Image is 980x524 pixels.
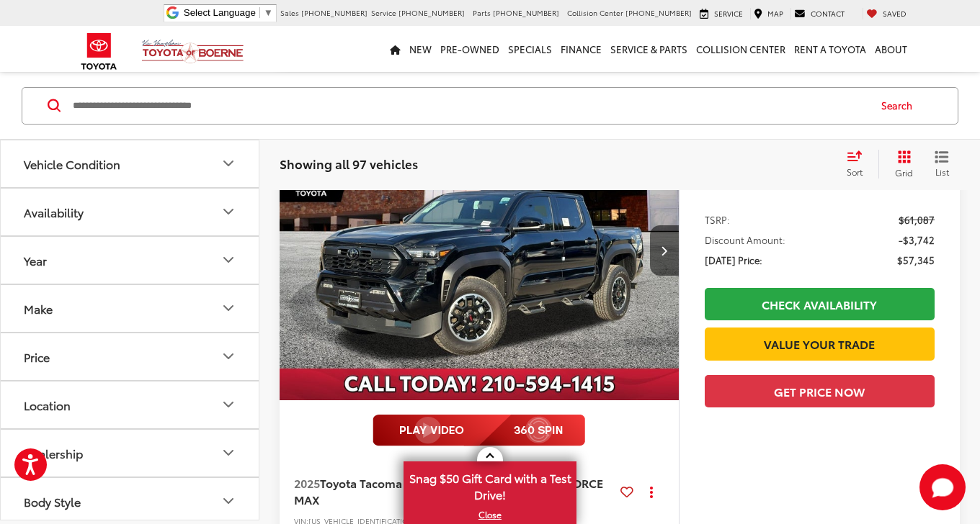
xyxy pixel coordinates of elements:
[398,7,465,18] span: [PHONE_NUMBER]
[220,348,237,365] div: Price
[24,494,81,507] div: Body Style
[899,232,935,247] span: -$3,742
[897,253,935,267] span: $57,345
[863,8,910,19] a: My Saved Vehicles
[1,140,260,186] button: Vehicle ConditionVehicle Condition
[692,26,790,72] a: Collision Center
[870,26,912,72] a: About
[24,156,120,170] div: Vehicle Condition
[294,474,603,507] span: TRD Off-Road i-FORCE MAX
[811,8,845,19] span: Contact
[220,299,237,317] div: Make
[714,8,743,19] span: Service
[895,166,913,178] span: Grid
[24,204,84,218] div: Availability
[919,464,966,510] button: Toggle Chat Window
[899,212,935,227] span: $61,087
[220,492,237,510] div: Body Style
[473,7,491,18] span: Parts
[839,149,878,178] button: Select sort value
[790,8,848,19] a: Contact
[750,8,787,19] a: Map
[405,26,436,72] a: New
[24,349,50,363] div: Price
[320,474,478,491] span: Toyota Tacoma i-FORCE MAX
[935,165,949,177] span: List
[1,236,260,283] button: YearYear
[650,225,679,276] button: Next image
[705,375,935,407] button: Get Price Now
[24,446,83,459] div: Dealership
[1,284,260,331] button: MakeMake
[294,474,320,491] span: 2025
[24,301,53,315] div: Make
[924,149,960,178] button: List View
[767,8,783,19] span: Map
[220,155,237,172] div: Vehicle Condition
[705,288,935,320] a: Check Availability
[493,7,559,18] span: [PHONE_NUMBER]
[556,26,606,72] a: Finance
[405,463,575,507] span: Snag $50 Gift Card with a Test Drive!
[504,26,556,72] a: Specials
[868,87,933,123] button: Search
[883,8,906,19] span: Saved
[259,7,260,18] span: ​
[1,429,260,476] button: DealershipDealership
[71,88,868,122] input: Search by Make, Model, or Keyword
[184,7,256,18] span: Select Language
[919,464,966,510] svg: Start Chat
[1,381,260,428] button: LocationLocation
[847,165,863,177] span: Sort
[639,479,664,504] button: Actions
[220,396,237,413] div: Location
[386,26,405,72] a: Home
[1,188,260,235] button: AvailabilityAvailability
[790,26,870,72] a: Rent a Toyota
[141,39,244,64] img: Vic Vaughan Toyota of Boerne
[705,232,785,247] span: Discount Amount:
[436,26,504,72] a: Pre-Owned
[705,212,730,227] span: TSRP:
[705,253,762,267] span: [DATE] Price:
[279,101,680,400] div: 2025 Toyota Tacoma i-FORCE MAX TRD Off-Road i-FORCE MAX 0
[606,26,692,72] a: Service & Parts: Opens in a new tab
[650,486,653,497] span: dropdown dots
[280,7,299,18] span: Sales
[220,203,237,220] div: Availability
[279,101,680,400] a: 2025 Toyota Tacoma i-FORCE MAX TRD Off-Road i-FORCE MAX2025 Toyota Tacoma i-FORCE MAX TRD Off-Roa...
[625,7,692,18] span: [PHONE_NUMBER]
[696,8,747,19] a: Service
[280,154,418,171] span: Showing all 97 vehicles
[1,477,260,524] button: Body StyleBody Style
[705,327,935,360] a: Value Your Trade
[264,7,273,18] span: ▼
[373,415,585,446] img: full motion video
[294,475,615,507] a: 2025Toyota Tacoma i-FORCE MAXTRD Off-Road i-FORCE MAX
[220,444,237,461] div: Dealership
[24,253,47,266] div: Year
[184,7,273,18] a: Select Language​
[301,7,367,18] span: [PHONE_NUMBER]
[1,333,260,379] button: PricePrice
[220,251,237,268] div: Year
[24,397,71,411] div: Location
[567,7,623,18] span: Collision Center
[371,7,396,18] span: Service
[878,149,924,178] button: Grid View
[279,101,680,402] img: 2025 Toyota Tacoma i-FORCE MAX TRD Off-Road i-FORCE MAX
[72,28,126,75] img: Toyota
